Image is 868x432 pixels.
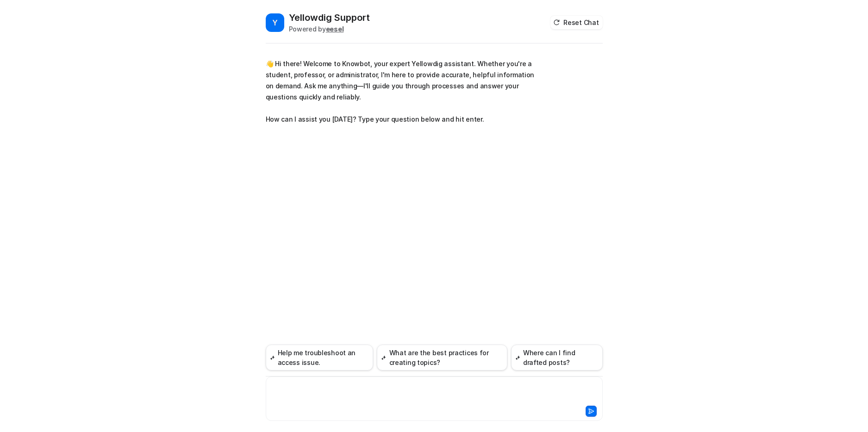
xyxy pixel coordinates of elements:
[289,11,370,24] h2: Yellowdig Support
[326,25,344,33] b: eesel
[266,13,284,32] span: Y
[377,345,507,370] button: What are the best practices for creating topics?
[266,58,537,125] p: 👋 Hi there! Welcome to Knowbot, your expert Yellowdig assistant. Whether you're a student, profes...
[289,24,370,34] div: Powered by
[266,345,374,370] button: Help me troubleshoot an access issue.
[511,345,603,370] button: Where can I find drafted posts?
[550,16,602,29] button: Reset Chat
